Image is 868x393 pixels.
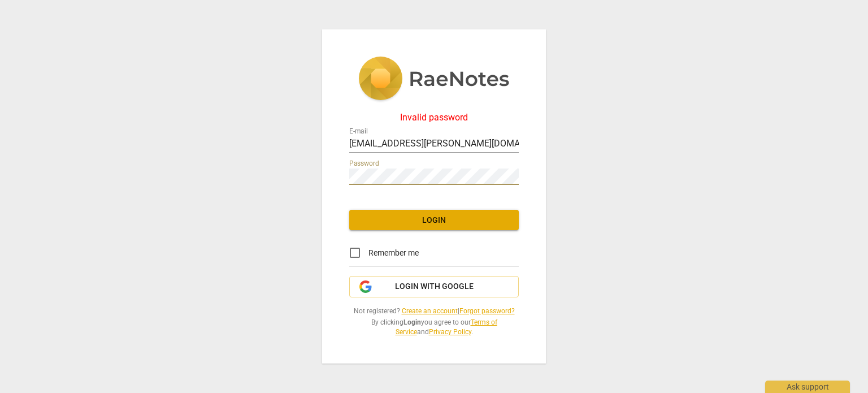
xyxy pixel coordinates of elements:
div: Invalid password [349,113,519,123]
button: Login with Google [349,276,519,297]
span: By clicking you agree to our and . [349,318,519,336]
b: Login [403,318,421,326]
label: Password [349,161,379,167]
label: E-mail [349,128,368,135]
a: Forgot password? [459,307,515,315]
div: Ask support [765,381,850,393]
a: Privacy Policy [429,328,471,336]
span: Remember me [368,247,419,259]
span: Login with Google [395,281,474,292]
span: Login [358,215,510,226]
button: Login [349,210,519,230]
a: Create an account [402,307,458,315]
span: Not registered? | [349,306,519,316]
a: Terms of Service [396,318,497,336]
img: 5ac2273c67554f335776073100b6d88f.svg [358,57,510,103]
